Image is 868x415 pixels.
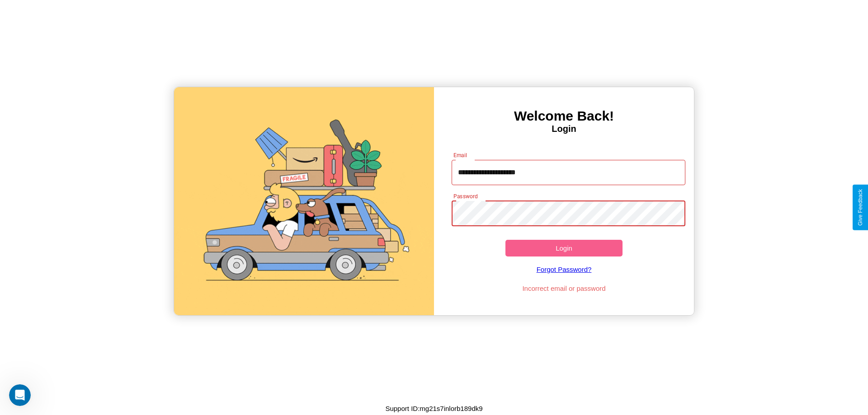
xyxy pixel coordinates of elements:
iframe: Intercom live chat [9,384,31,406]
label: Password [453,192,477,200]
div: Give Feedback [857,189,863,226]
button: Login [505,240,623,256]
h4: Login [434,124,694,134]
a: Forgot Password? [447,256,681,282]
label: Email [453,151,467,159]
h3: Welcome Back! [434,108,694,124]
img: gif [174,87,434,315]
p: Support ID: mg21s7inlorb189dk9 [385,402,482,415]
p: Incorrect email or password [447,282,681,294]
